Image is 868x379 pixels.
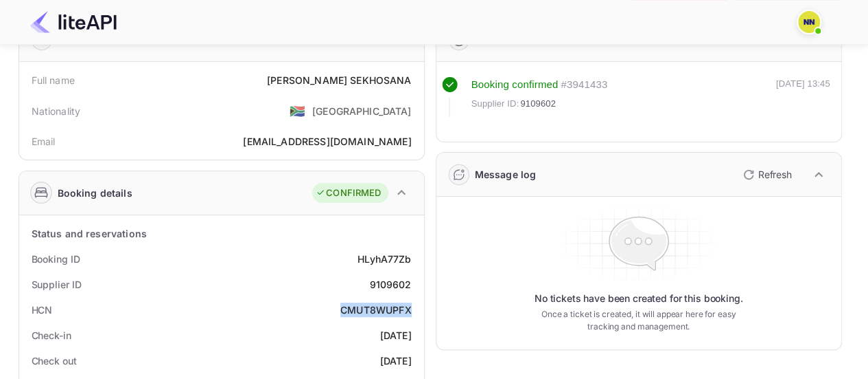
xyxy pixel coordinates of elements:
div: Email [32,134,56,149]
div: Booking confirmed [471,77,559,93]
p: Refresh [758,167,792,182]
div: [EMAIL_ADDRESS][DOMAIN_NAME] [243,134,411,149]
div: [GEOGRAPHIC_DATA] [312,104,412,118]
img: N/A N/A [798,11,820,33]
span: United States [290,98,305,123]
div: [DATE] [380,328,412,343]
div: Nationality [32,104,81,118]
div: Message log [475,167,537,182]
div: CMUT8WUPFX [340,303,412,317]
div: [PERSON_NAME] SEKHOSANA [267,73,411,87]
div: Full name [32,73,75,87]
div: Booking ID [32,252,80,266]
div: [DATE] 13:45 [776,77,830,117]
div: Supplier ID [32,277,82,292]
span: 9109602 [520,97,556,111]
p: Once a ticket is created, it will appear here for easy tracking and management. [530,308,747,333]
button: Refresh [735,164,797,186]
div: Booking details [58,186,132,200]
div: CONFIRMED [316,186,381,200]
div: [DATE] [380,354,412,368]
div: Check-in [32,328,71,343]
div: # 3941433 [561,77,607,93]
p: No tickets have been created for this booking. [535,292,743,305]
span: Supplier ID: [471,97,519,111]
div: 9109602 [369,277,411,292]
div: Status and reservations [32,226,147,241]
div: HCN [32,303,53,317]
div: Check out [32,354,77,368]
div: HLyhA77Zb [357,252,411,266]
img: LiteAPI Logo [30,11,117,33]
